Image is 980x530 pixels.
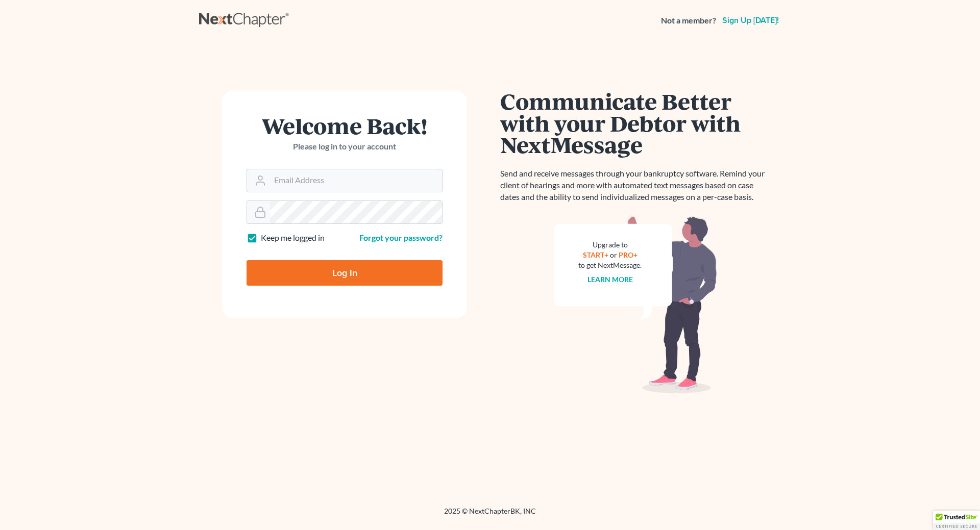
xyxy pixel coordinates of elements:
a: Learn more [587,275,633,284]
span: or [610,250,617,259]
a: Forgot your password? [359,233,443,242]
p: Please log in to your account [247,141,443,153]
strong: Not a member? [661,15,716,27]
div: to get NextMessage. [578,260,642,270]
a: PRO+ [619,250,638,259]
p: Send and receive messages through your bankruptcy software. Remind your client of hearings and mo... [500,168,771,203]
div: TrustedSite Certified [933,511,980,530]
div: Upgrade to [578,240,642,250]
a: START+ [583,250,608,259]
input: Email Address [270,169,442,192]
div: 2025 © NextChapterBK, INC [199,506,781,524]
label: Keep me logged in [261,232,325,244]
h1: Welcome Back! [247,115,443,137]
a: Sign up [DATE]! [720,16,781,24]
h1: Communicate Better with your Debtor with NextMessage [500,90,771,156]
img: nextmessage_bg-59042aed3d76b12b5cd301f8e5b87938c9018125f34e5fa2b7a6b67550977c72.svg [554,215,717,394]
input: Log In [247,260,443,286]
